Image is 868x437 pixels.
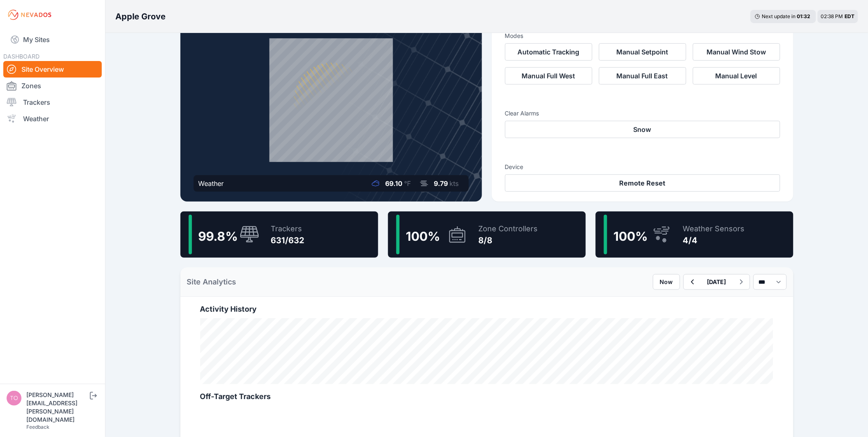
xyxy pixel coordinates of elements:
[115,6,166,27] nav: Breadcrumb
[505,109,780,117] h3: Clear Alarms
[199,229,238,244] span: 99.8 %
[386,179,403,188] span: 69.10
[200,303,774,315] h2: Activity History
[505,32,524,40] h3: Modes
[683,235,745,246] div: 4/4
[3,53,40,60] span: DASHBOARD
[701,275,733,289] button: [DATE]
[3,110,102,127] a: Weather
[614,229,648,244] span: 100 %
[200,391,774,402] h2: Off-Target Trackers
[271,223,305,235] div: Trackers
[450,179,459,188] span: kts
[797,13,812,20] div: 01 : 32
[7,391,21,406] img: tomasz.barcz@energix-group.com
[653,274,680,290] button: Now
[599,43,686,61] button: Manual Setpoint
[845,13,855,19] span: EDT
[599,67,686,85] button: Manual Full East
[596,211,793,258] a: 100%Weather Sensors4/4
[505,67,592,85] button: Manual Full West
[7,8,53,21] img: Nevados
[115,11,166,22] h3: Apple Grove
[434,179,448,188] span: 9.79
[821,13,843,19] span: 02:38 PM
[505,121,780,138] button: Snow
[3,61,102,78] a: Site Overview
[505,174,780,192] button: Remote Reset
[271,235,305,246] div: 631/632
[406,229,440,244] span: 100 %
[3,94,102,110] a: Trackers
[187,276,236,288] h2: Site Analytics
[3,78,102,94] a: Zones
[479,223,538,235] div: Zone Controllers
[505,43,592,61] button: Automatic Tracking
[479,235,538,246] div: 8/8
[26,391,88,424] div: [PERSON_NAME][EMAIL_ADDRESS][PERSON_NAME][DOMAIN_NAME]
[683,223,745,235] div: Weather Sensors
[199,179,224,188] div: Weather
[180,211,378,258] a: 99.8%Trackers631/632
[762,13,796,19] span: Next update in
[693,67,780,85] button: Manual Level
[26,424,49,430] a: Feedback
[3,30,102,49] a: My Sites
[388,211,586,258] a: 100%Zone Controllers8/8
[505,163,780,171] h3: Device
[693,43,780,61] button: Manual Wind Stow
[405,179,411,188] span: °F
